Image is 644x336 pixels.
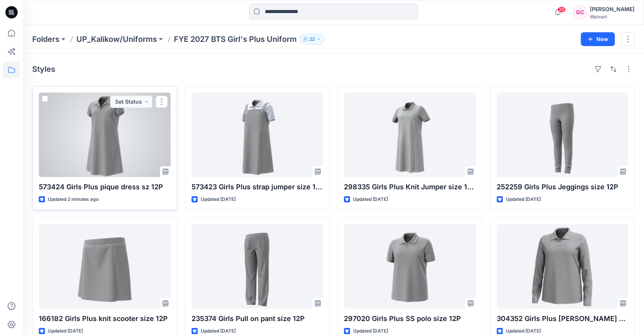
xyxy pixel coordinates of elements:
[192,313,324,324] p: 235374 Girls Pull on pant size 12P
[344,224,476,309] a: 297020 Girls Plus SS polo size 12P
[344,93,476,177] a: 298335 Girls Plus Knit Jumper size 12P
[32,34,59,45] a: Folders
[497,93,629,177] a: 252259 Girls Plus Jeggings size 12P
[557,7,566,13] span: 20
[39,93,171,177] a: 573424 Girls Plus pique dress sz 12P
[497,182,629,192] p: 252259 Girls Plus Jeggings size 12P
[192,224,324,309] a: 235374 Girls Pull on pant size 12P
[353,195,388,204] p: Updated [DATE]
[497,224,629,309] a: 304352 Girls Plus LS polo size 12P
[581,32,615,46] button: New
[39,224,171,309] a: 166182 Girls Plus knit scooter size 12P
[344,313,476,324] p: 297020 Girls Plus SS polo size 12P
[497,313,629,324] p: 304352 Girls Plus [PERSON_NAME] size 12P
[174,34,297,45] p: FYE 2027 BTS Girl's Plus Uniform
[39,313,171,324] p: 166182 Girls Plus knit scooter size 12P
[506,327,541,335] p: Updated [DATE]
[76,34,157,45] a: UP_Kalikow/Uniforms
[201,327,236,335] p: Updated [DATE]
[573,5,587,19] div: GC
[506,195,541,204] p: Updated [DATE]
[300,34,324,45] button: 22
[32,65,55,74] h4: Styles
[192,182,324,192] p: 573423 Girls Plus strap jumper size 12P
[353,327,388,335] p: Updated [DATE]
[192,93,324,177] a: 573423 Girls Plus strap jumper size 12P
[39,182,171,192] p: 573424 Girls Plus pique dress sz 12P
[309,35,315,43] p: 22
[201,195,236,204] p: Updated [DATE]
[590,5,634,14] div: [PERSON_NAME]
[590,14,634,20] div: Walmart
[48,195,99,204] p: Updated 2 minutes ago
[344,182,476,192] p: 298335 Girls Plus Knit Jumper size 12P
[48,327,83,335] p: Updated [DATE]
